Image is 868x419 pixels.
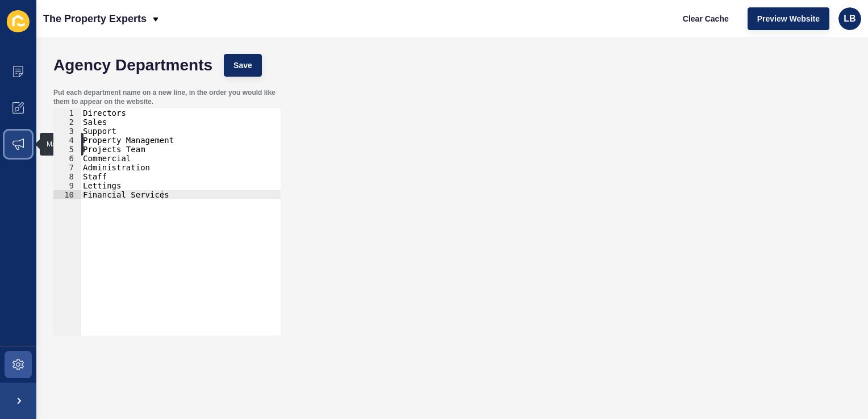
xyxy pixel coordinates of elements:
[683,13,729,24] span: Clear Cache
[53,136,81,145] div: 4
[673,7,738,30] button: Clear Cache
[748,7,829,30] button: Preview Website
[53,108,81,118] div: 1
[53,181,81,190] div: 9
[53,127,81,136] div: 3
[47,140,77,149] div: Marketing
[43,5,147,33] p: The Property Experts
[757,13,820,24] span: Preview Website
[53,154,81,163] div: 6
[53,163,81,172] div: 7
[53,118,81,127] div: 2
[844,13,856,24] span: LB
[53,60,212,71] h1: Agency Departments
[224,54,262,77] button: Save
[53,172,81,181] div: 8
[53,145,81,154] div: 5
[53,88,281,106] label: Put each department name on a new line, in the order you would like them to appear on the website.
[53,190,81,199] div: 10
[233,60,252,71] span: Save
